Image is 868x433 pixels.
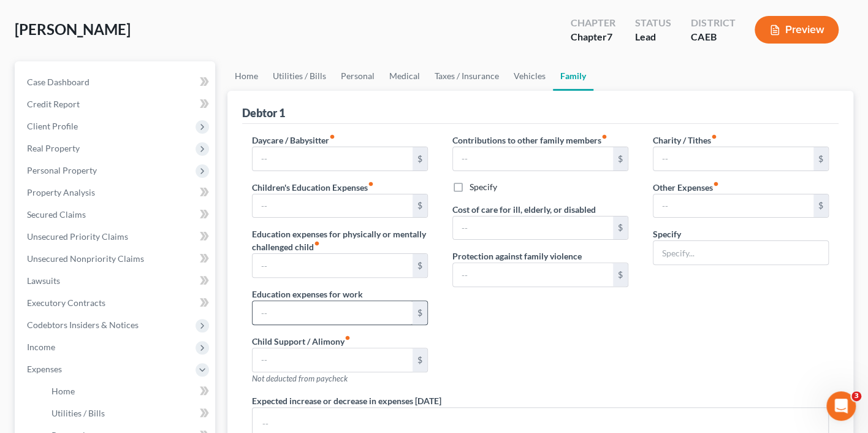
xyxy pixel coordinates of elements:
a: Lawsuits [17,270,215,292]
label: Specify [470,181,497,193]
span: [PERSON_NAME] [15,20,131,38]
label: Protection against family violence [452,250,582,262]
a: Taxes / Insurance [427,61,506,91]
span: 3 [851,391,861,401]
input: -- [453,147,613,171]
div: Chapter [571,30,615,44]
input: Specify... [653,241,828,264]
span: Secured Claims [27,209,86,220]
label: Charity / Tithes [653,134,717,147]
div: $ [613,147,628,171]
a: Executory Contracts [17,292,215,314]
div: $ [613,216,628,240]
label: Children's Education Expenses [252,181,374,194]
span: Client Profile [27,121,78,131]
label: Other Expenses [653,181,719,194]
span: Utilities / Bills [51,408,105,418]
label: Specify [653,228,681,240]
span: Income [27,342,55,352]
i: fiber_manual_record [345,335,351,341]
span: Lawsuits [27,275,60,286]
label: Child Support / Alimony [252,335,351,348]
input: -- [253,147,413,171]
a: Case Dashboard [17,71,215,93]
span: Not deducted from paycheck [252,374,348,383]
div: $ [413,194,427,218]
a: Property Analysis [17,182,215,204]
input: -- [253,348,413,372]
div: Chapter [571,16,615,30]
div: $ [813,147,828,171]
div: CAEB [691,30,735,44]
i: fiber_manual_record [711,134,717,140]
span: Real Property [27,143,80,153]
label: Education expenses for physically or mentally challenged child [252,228,428,253]
i: fiber_manual_record [329,134,335,140]
i: fiber_manual_record [601,134,607,140]
i: fiber_manual_record [368,181,374,187]
label: Expected increase or decrease in expenses [DATE] [252,394,441,407]
div: Lead [635,30,671,44]
a: Family [553,61,593,91]
div: Status [635,16,671,30]
a: Unsecured Nonpriority Claims [17,248,215,270]
input: -- [253,194,413,218]
span: Personal Property [27,165,97,175]
span: Home [51,386,75,396]
a: Home [42,380,215,402]
span: Credit Report [27,99,80,109]
span: Case Dashboard [27,77,89,87]
span: Expenses [27,364,62,374]
label: Contributions to other family members [452,134,607,147]
a: Unsecured Priority Claims [17,226,215,248]
input: -- [253,301,413,324]
a: Vehicles [506,61,553,91]
a: Credit Report [17,93,215,115]
label: Cost of care for ill, elderly, or disabled [452,203,596,216]
a: Utilities / Bills [265,61,333,91]
div: $ [413,348,427,372]
a: Personal [333,61,382,91]
a: Medical [382,61,427,91]
div: $ [413,254,427,277]
span: Property Analysis [27,187,95,197]
div: $ [413,301,427,324]
span: Codebtors Insiders & Notices [27,320,139,330]
input: -- [653,194,813,218]
a: Home [227,61,265,91]
span: Unsecured Nonpriority Claims [27,253,144,264]
span: 7 [607,31,612,42]
input: -- [253,254,413,277]
i: fiber_manual_record [713,181,719,187]
iframe: Intercom live chat [826,391,856,421]
input: -- [653,147,813,171]
span: Executory Contracts [27,297,105,308]
a: Utilities / Bills [42,402,215,424]
div: Debtor 1 [242,105,285,120]
div: $ [813,194,828,218]
label: Education expenses for work [252,288,363,301]
label: Daycare / Babysitter [252,134,335,147]
input: -- [453,216,613,240]
a: Secured Claims [17,204,215,226]
span: Unsecured Priority Claims [27,231,128,242]
button: Preview [755,16,839,44]
i: fiber_manual_record [314,240,320,247]
div: $ [413,147,427,171]
div: $ [613,263,628,286]
div: District [691,16,735,30]
input: -- [453,263,613,286]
